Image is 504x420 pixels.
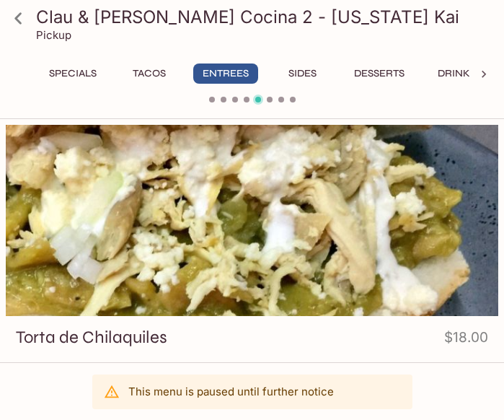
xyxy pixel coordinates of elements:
[36,6,492,28] h3: Clau & [PERSON_NAME] Cocina 2 - [US_STATE] Kai
[36,28,71,42] p: Pickup
[193,64,258,84] button: Entrees
[346,64,412,84] button: Desserts
[128,385,334,398] p: This menu is paused until further notice
[117,64,182,84] button: Tacos
[424,64,489,84] button: Drinks
[40,64,105,84] button: Specials
[270,64,335,84] button: Sides
[444,326,488,354] h4: $18.00
[6,125,498,316] div: Torta de Chilaquiles
[16,326,167,349] h3: Torta de Chilaquiles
